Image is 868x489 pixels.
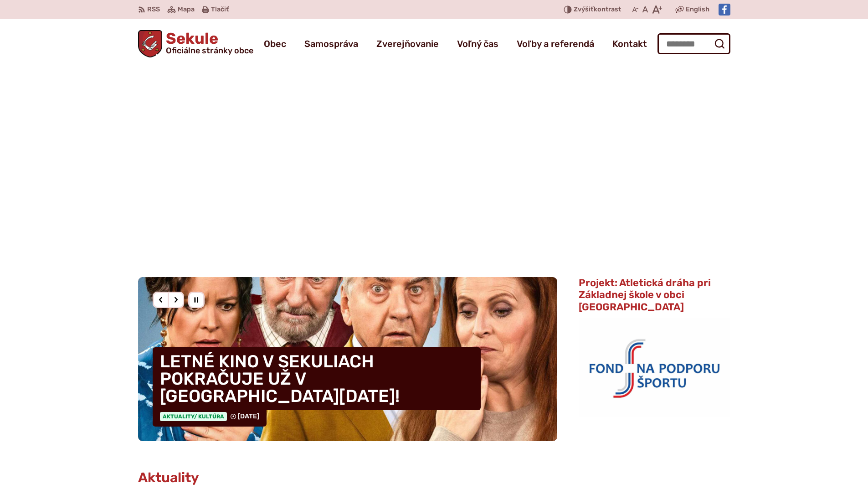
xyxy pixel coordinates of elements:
[138,277,557,441] div: 2 / 8
[162,31,253,55] h1: Sekule
[684,4,711,15] a: English
[517,31,594,57] a: Voľby a referendá
[579,318,730,417] img: logo_fnps.png
[264,31,286,57] a: Obec
[719,4,730,15] img: Prejsť na Facebook stránku
[153,347,481,410] h4: LETNÉ KINO V SEKULIACH POKRAČUJE UŽ V [GEOGRAPHIC_DATA][DATE]!
[612,31,647,57] a: Kontakt
[194,413,224,420] span: / Kultúra
[166,46,253,55] span: Oficiálne stránky obce
[138,277,557,441] a: LETNÉ KINO V SEKULIACH POKRAČUJE UŽ V [GEOGRAPHIC_DATA][DATE]! Aktuality/ Kultúra [DATE]
[238,412,259,420] span: [DATE]
[168,292,184,308] div: Nasledujúci slajd
[579,277,711,313] span: Projekt: Atletická dráha pri Základnej škole v obci [GEOGRAPHIC_DATA]
[138,30,163,57] img: Prejsť na domovskú stránku
[686,4,709,15] span: English
[138,30,254,57] a: Logo Sekule, prejsť na domovskú stránku.
[376,31,439,57] a: Zverejňovanie
[574,6,621,14] span: kontrast
[188,292,205,308] div: Pozastaviť pohyb slajdera
[153,292,169,308] div: Predošlý slajd
[574,5,594,13] span: Zvýšiť
[304,31,358,57] a: Samospráva
[147,4,160,15] span: RSS
[211,6,229,14] span: Tlačiť
[178,4,195,15] span: Mapa
[138,470,199,485] h3: Aktuality
[160,412,227,421] span: Aktuality
[457,31,498,57] a: Voľný čas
